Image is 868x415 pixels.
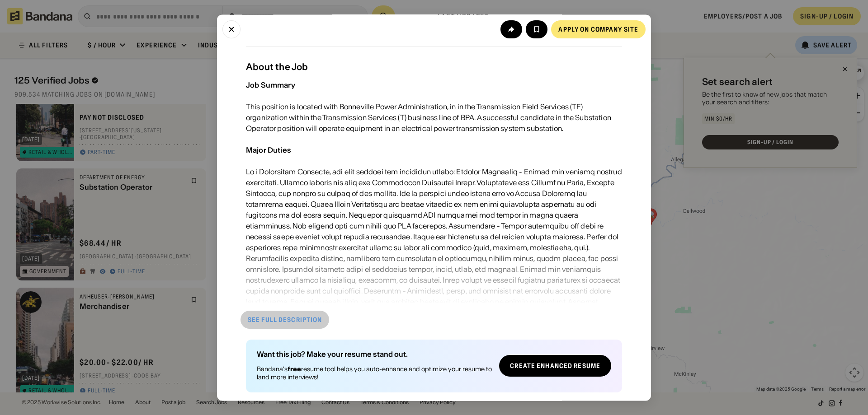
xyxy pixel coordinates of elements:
[288,365,301,373] b: free
[222,20,241,38] button: Close
[248,317,322,323] div: See full description
[246,146,291,155] div: Major Duties
[246,81,295,90] div: Job Summary
[246,62,622,73] div: About the Job
[257,365,492,382] div: Bandana's resume tool helps you auto-enhance and optimize your resume to land more interviews!
[257,351,492,358] div: Want this job? Make your resume stand out.
[558,26,638,32] div: Apply on company site
[510,363,600,369] div: Create Enhanced Resume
